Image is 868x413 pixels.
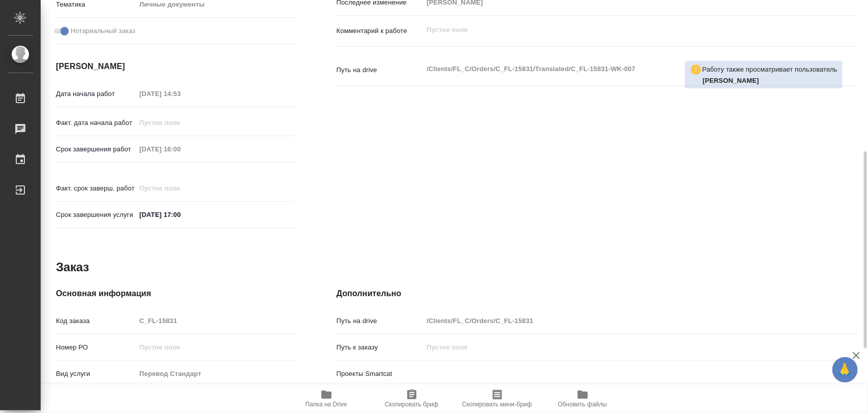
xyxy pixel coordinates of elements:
[136,207,225,222] input: ✎ Введи что-нибудь
[56,369,136,379] p: Вид услуги
[337,369,424,379] p: Проекты Smartcat
[337,342,424,353] p: Путь к заказу
[56,89,136,99] p: Дата начала работ
[136,313,295,328] input: Пустое поле
[56,210,136,220] p: Срок завершения услуги
[136,181,225,196] input: Пустое поле
[56,144,136,154] p: Срок завершения работ
[136,340,295,355] input: Пустое поле
[423,340,813,355] input: Пустое поле
[56,342,136,353] p: Номер РО
[136,366,295,381] input: Пустое поле
[337,316,424,326] p: Путь на drive
[284,385,369,413] button: Папка на Drive
[836,359,854,380] span: 🙏
[136,115,225,130] input: Пустое поле
[56,259,89,275] h2: Заказ
[385,401,438,408] span: Скопировать бриф
[369,385,455,413] button: Скопировать бриф
[306,401,347,408] span: Папка на Drive
[136,86,225,101] input: Пустое поле
[540,385,625,413] button: Обновить файлы
[56,118,136,128] p: Факт. дата начала работ
[56,183,136,194] p: Факт. срок заверш. работ
[462,401,532,408] span: Скопировать мини-бриф
[423,313,813,328] input: Пустое поле
[455,385,540,413] button: Скопировать мини-бриф
[56,316,136,326] p: Код заказа
[558,401,607,408] span: Обновить файлы
[337,65,424,75] p: Путь на drive
[423,60,813,78] textarea: /Clients/FL_C/Orders/C_FL-15831/Translated/C_FL-15831-WK-007
[71,26,135,36] span: Нотариальный заказ
[136,142,225,156] input: Пустое поле
[56,60,296,73] h4: [PERSON_NAME]
[337,26,424,36] p: Комментарий к работе
[337,288,857,300] h4: Дополнительно
[56,288,296,300] h4: Основная информация
[832,357,858,383] button: 🙏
